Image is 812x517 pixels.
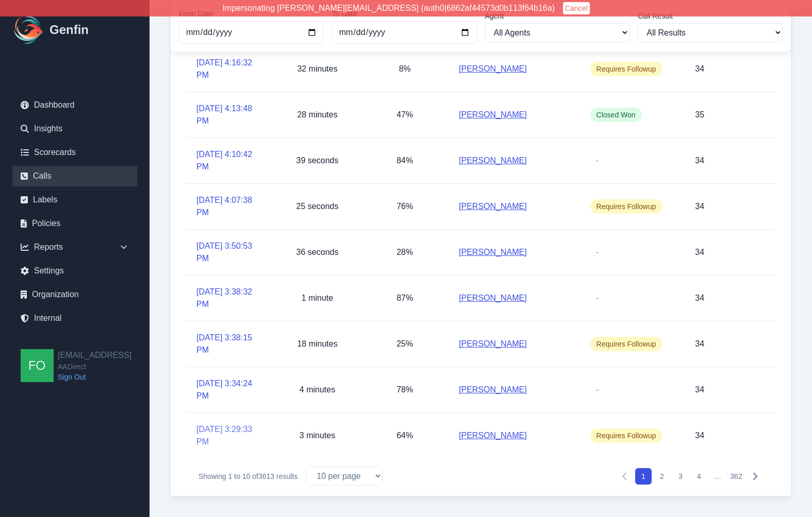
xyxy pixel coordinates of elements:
a: Policies [12,213,137,234]
p: 34 [695,63,704,75]
span: Requires Followup [590,199,662,214]
a: [PERSON_NAME] [459,246,527,258]
a: [DATE] 3:29:33 PM [196,423,263,448]
p: 32 minutes [297,63,337,75]
p: 34 [695,246,704,258]
p: 34 [695,429,704,442]
span: … [709,468,726,485]
button: 362 [728,468,744,485]
p: 76% [396,200,413,213]
a: [PERSON_NAME] [459,292,527,304]
span: Requires Followup [590,62,662,76]
h2: [EMAIL_ADDRESS] [58,349,131,361]
a: [DATE] 4:07:38 PM [196,194,263,219]
p: 34 [695,200,704,213]
a: Scorecards [12,142,137,163]
span: - [590,153,605,168]
p: 34 [695,338,704,350]
span: Requires Followup [590,428,662,443]
p: 25 seconds [296,200,339,213]
p: 47% [396,109,413,121]
span: 3613 [258,472,274,480]
div: Reports [12,237,137,257]
p: 18 minutes [297,338,337,350]
a: Insights [12,118,137,139]
a: [PERSON_NAME] [459,338,527,350]
a: [DATE] 4:16:32 PM [196,57,263,81]
p: 34 [695,384,704,396]
span: 1 [228,472,233,480]
span: AADirect [58,361,131,372]
a: [DATE] 3:38:15 PM [196,332,263,356]
p: 28 minutes [297,109,337,121]
a: [DATE] 4:10:42 PM [196,148,263,173]
a: [DATE] 3:50:53 PM [196,240,263,265]
p: 87% [396,292,413,304]
button: Cancel [563,2,590,14]
a: Calls [12,166,137,186]
img: founders@genfin.ai [21,349,54,382]
span: - [590,245,605,260]
a: [PERSON_NAME] [459,63,527,75]
p: 36 seconds [296,246,339,258]
a: Labels [12,189,137,210]
a: Internal [12,308,137,329]
p: 39 seconds [296,154,339,167]
nav: Pagination [617,468,763,485]
a: [DATE] 3:34:24 PM [196,377,263,402]
p: 34 [695,292,704,304]
p: 3 minutes [300,429,335,442]
a: Dashboard [12,95,137,115]
p: 84% [396,154,413,167]
a: [DATE] 3:38:32 PM [196,286,263,311]
a: [PERSON_NAME] [459,384,527,396]
p: 78% [396,384,413,396]
a: [DATE] 4:13:48 PM [196,102,263,127]
a: [PERSON_NAME] [459,109,527,121]
span: - [590,291,605,305]
p: Showing to of results [198,471,297,481]
button: 3 [672,468,689,485]
p: 8% [399,63,411,75]
button: 1 [635,468,652,485]
button: 2 [654,468,670,485]
span: Requires Followup [590,337,662,351]
a: Settings [12,261,137,281]
a: [PERSON_NAME] [459,200,527,213]
p: 64% [396,429,413,442]
a: Organization [12,284,137,305]
button: 4 [691,468,707,485]
img: Logo [12,13,45,46]
span: Closed Won [590,108,642,122]
a: [PERSON_NAME] [459,154,527,167]
p: 34 [695,154,704,167]
a: [PERSON_NAME] [459,429,527,442]
span: 10 [242,472,251,480]
p: 4 minutes [300,384,335,396]
p: 1 minute [302,292,333,304]
span: - [590,383,605,397]
p: 35 [695,109,704,121]
p: 28% [396,246,413,258]
h1: Genfin [49,22,89,38]
p: 25% [396,338,413,350]
a: Sign Out [58,372,131,382]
